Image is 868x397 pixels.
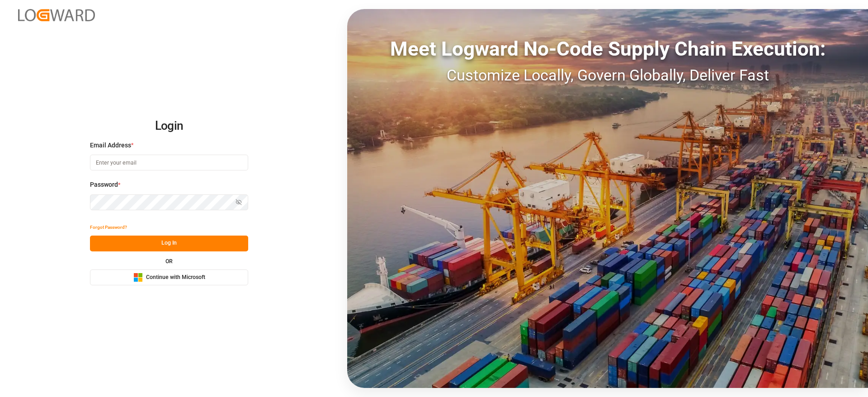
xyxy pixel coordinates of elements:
[90,220,127,236] button: Forgot Password?
[90,236,248,251] button: Log In
[90,112,248,141] h2: Login
[165,259,173,264] small: OR
[18,9,95,21] img: Logward_new_orange.png
[90,180,118,189] span: Password
[146,274,205,282] span: Continue with Microsoft
[90,269,248,285] button: Continue with Microsoft
[90,141,131,150] span: Email Address
[347,34,868,64] div: Meet Logward No-Code Supply Chain Execution:
[90,155,248,170] input: Enter your email
[347,64,868,87] div: Customize Locally, Govern Globally, Deliver Fast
